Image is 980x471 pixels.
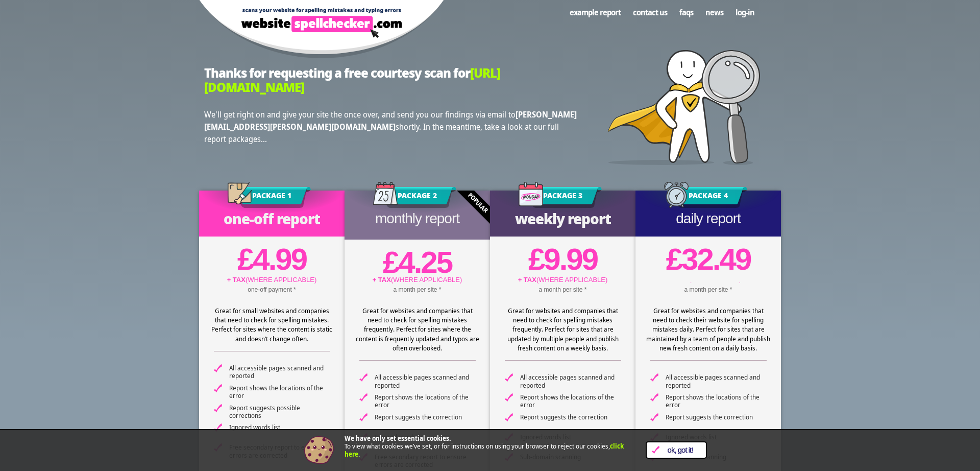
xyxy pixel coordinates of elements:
[229,423,330,432] span: Ignored words list
[304,435,334,465] img: Cookie
[666,242,681,276] span: £
[229,364,330,380] span: All accessible pages scanned and reported
[204,66,582,96] h2: Thanks for requesting a free courtesy scan for
[676,210,741,226] span: Daily Report
[375,413,476,421] span: Report suggests the correction
[224,209,320,228] span: One-Off Report
[345,434,451,443] strong: We have only set essential cookies.
[666,413,767,421] span: Report suggests the correction
[500,306,625,352] div: Great for websites and companies that need to check for spelling mistakes frequently. Perfect for...
[520,413,621,421] span: Report suggests the correction
[659,446,701,455] span: OK, Got it!
[518,276,536,284] strong: + TAX
[383,245,452,279] bdi: 4.25
[373,276,391,284] strong: + TAX
[666,393,767,409] span: Report shows the locations of the error
[375,373,476,389] span: All accessible pages scanned and reported
[666,242,751,276] bdi: 32.49
[204,108,582,145] p: We'll get right on and give your site the once over, and send you our findings via email to short...
[699,3,729,22] a: News
[419,144,536,261] div: Popular
[520,373,621,389] span: All accessible pages scanned and reported
[669,187,747,208] h3: Package 4
[229,404,330,420] span: Report suggests possible corrections
[355,306,480,352] div: Great for websites and companies that need to check for spelling mistakes frequently. Perfect for...
[237,242,253,276] span: £
[345,275,490,285] p: (WHERE APPLICABLE)
[646,441,707,459] a: OK, Got it!
[524,187,602,208] h3: Package 3
[515,209,611,228] span: Weekly Report
[646,306,771,352] div: Great for websites and companies that need to check their website for spelling mistakes daily. Pe...
[233,187,311,208] h3: Package 1
[199,275,345,285] p: (WHERE APPLICABLE)
[729,3,761,22] a: Log-in
[490,285,635,294] p: a month per site *
[229,384,330,400] span: Report shows the locations of the error
[378,187,456,208] h3: Package 2
[375,210,459,226] span: Monthly Report
[627,3,673,22] a: Contact us
[227,276,246,284] strong: + TAX
[375,393,476,409] span: Report shows the locations of the error
[528,242,597,276] bdi: 9.99
[237,242,306,276] bdi: 4.99
[528,242,544,276] span: £
[383,245,398,279] span: £
[345,285,490,294] p: a month per site *
[666,373,767,389] span: All accessible pages scanned and reported
[490,275,635,285] p: (WHERE APPLICABLE)
[563,3,627,22] a: Example Report
[199,285,345,294] p: one-off payment *
[345,435,630,459] p: To view what cookies we’ve set, or for instructions on using your browser to reject our cookies, .
[204,109,577,132] strong: [PERSON_NAME][EMAIL_ADDRESS][PERSON_NAME][DOMAIN_NAME]
[209,306,334,343] div: Great for small websites and companies that need to check for spelling mistakes. Perfect for site...
[345,441,624,459] a: click here
[204,64,500,96] span: [URL][DOMAIN_NAME]
[520,393,621,409] span: Report shows the locations of the error
[673,3,699,22] a: FAQs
